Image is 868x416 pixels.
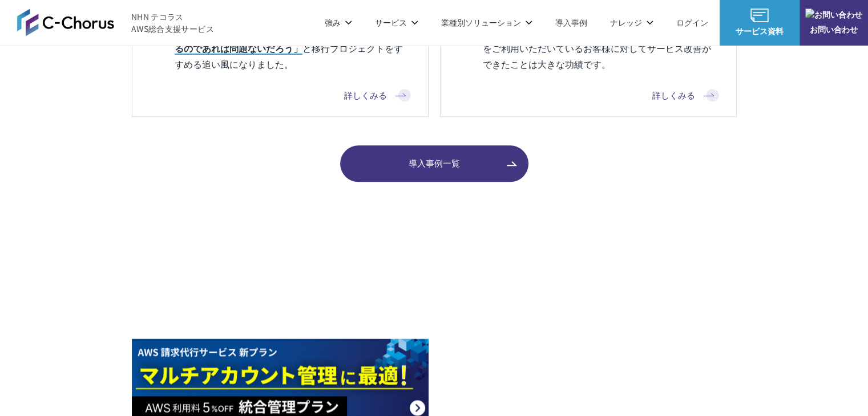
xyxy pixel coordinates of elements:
[375,17,418,28] p: サービス
[132,250,429,330] img: Google Cloud利用料 最大15%OFFキャンペーン 2025年10月31日申込まで
[441,17,532,28] p: 業種別ソリューション
[610,17,653,28] p: ナレッジ
[555,17,587,28] a: 導入事例
[17,9,214,36] a: AWS総合支援サービス C-Chorus NHN テコラスAWS総合支援サービス
[340,157,528,170] span: 導入事例一覧
[720,25,800,37] span: サービス資料
[440,250,737,330] img: AWS&Google Cloudセット契約割引
[131,11,214,35] span: NHN テコラス AWS総合支援サービス
[750,9,769,22] img: AWS総合支援サービス C-Chorus サービス資料
[805,9,862,21] img: お問い合わせ
[17,9,114,36] img: AWS総合支援サービス C-Chorus
[325,17,352,28] p: 強み
[800,23,868,35] span: お問い合わせ
[344,89,411,103] a: 詳しくみる
[676,17,708,28] a: ログイン
[175,25,407,55] em: 「NHN テコラス社と一緒に対応するのであれば問題ないだろう」
[340,145,528,182] a: 導入事例一覧
[652,89,719,103] a: 詳しくみる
